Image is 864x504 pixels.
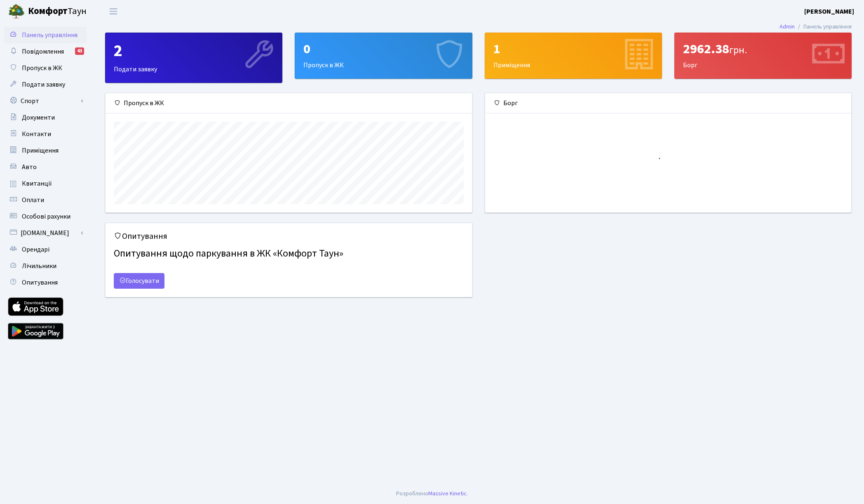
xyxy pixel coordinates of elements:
a: Оплати [4,192,87,208]
a: Приміщення [4,142,87,159]
a: Особові рахунки [4,208,87,225]
span: Приміщення [22,146,59,155]
div: Борг [485,93,852,113]
a: Подати заявку [4,76,87,93]
span: Повідомлення [22,47,64,56]
a: Лічильники [4,258,87,274]
a: Пропуск в ЖК [4,60,87,76]
span: Подати заявку [22,80,65,89]
span: Опитування [22,278,58,287]
a: [DOMAIN_NAME] [4,225,87,241]
b: [PERSON_NAME] [804,7,854,16]
div: Борг [675,33,851,78]
div: Приміщення [485,33,662,78]
a: Повідомлення43 [4,43,87,60]
a: [PERSON_NAME] [804,7,854,16]
span: Орендарі [22,245,49,254]
a: Контакти [4,126,87,142]
h4: Опитування щодо паркування в ЖК «Комфорт Таун» [114,245,464,263]
button: Переключити навігацію [103,5,124,18]
a: Розроблено [396,489,428,498]
span: Авто [22,163,37,172]
a: 0Пропуск в ЖК [295,33,472,79]
span: грн. [729,43,747,57]
a: Опитування [4,274,87,291]
span: Особові рахунки [22,212,70,221]
a: 2Подати заявку [105,33,282,83]
a: Admin [779,22,795,31]
span: Документи [22,113,55,122]
div: 43 [75,47,84,55]
a: Голосувати [114,273,164,289]
a: Документи [4,109,87,126]
div: . [396,489,468,498]
div: Подати заявку [106,33,282,82]
span: Лічильники [22,261,56,271]
a: Спорт [4,93,87,109]
span: Панель управління [22,31,77,40]
div: Пропуск в ЖК [295,33,472,78]
div: 2 [114,41,274,61]
a: Орендарі [4,241,87,258]
a: Massive Kinetic [428,489,467,498]
b: Комфорт [28,5,68,18]
a: 1Приміщення [485,33,662,79]
a: Квитанції [4,175,87,192]
span: Пропуск в ЖК [22,64,62,73]
li: Панель управління [795,22,852,31]
h5: Опитування [114,231,464,241]
div: Пропуск в ЖК [106,93,472,113]
span: Квитанції [22,179,52,188]
img: logo.png [8,3,25,20]
a: Панель управління [4,27,87,43]
span: Таун [28,5,87,19]
span: Контакти [22,130,51,139]
a: Авто [4,159,87,175]
nav: breadcrumb [767,18,864,35]
div: 2962.38 [683,41,843,57]
div: 0 [303,41,463,57]
div: 1 [493,41,653,57]
span: Оплати [22,195,44,205]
